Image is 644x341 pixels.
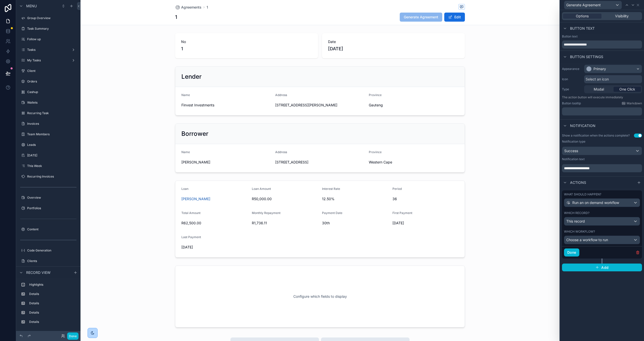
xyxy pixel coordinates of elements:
label: Which record? [564,211,589,215]
span: Notification [570,123,595,128]
label: Details [29,311,75,315]
span: Button settings [570,54,603,59]
a: Follow up [19,35,77,43]
a: Recurring Task [19,109,77,117]
label: Type [562,87,582,91]
button: Primary [584,65,642,73]
label: Which workflow? [564,230,595,234]
label: Follow up [27,37,76,41]
label: Button tooltip [562,101,581,105]
label: Invoices [27,122,76,126]
label: Client [27,69,76,73]
a: Cashup [19,88,77,96]
div: Primary [593,66,606,71]
span: Actions [570,180,586,185]
a: Task Summary [19,25,77,33]
a: Recurring Invoices [19,173,77,181]
a: Code Generation [19,246,77,254]
button: Edit [444,13,465,22]
div: Show a notification when the actions complete? [562,134,630,138]
button: Done [564,248,579,257]
span: Menu [26,4,37,9]
a: Group Overview [19,14,77,22]
label: Recurring Task [27,111,76,115]
span: Markdown [627,101,642,105]
a: Overview [19,194,77,202]
span: Record view [26,270,51,275]
label: Icon [562,77,582,81]
a: [DATE] [19,151,77,159]
span: One Click [619,87,635,92]
span: Run an on demand workflow [572,200,619,205]
a: Invoices [19,120,77,128]
button: Choose a workflow to run [564,236,640,244]
span: Visibility [615,14,629,19]
label: Tasks [27,48,69,52]
a: Team Members [19,130,77,138]
label: Highlights [29,283,75,287]
a: Leads [19,141,77,149]
p: The action button will execute immediately [562,95,642,99]
span: Add [601,265,609,270]
button: Done [67,332,78,340]
a: Content [19,225,77,233]
a: Agreements [175,5,202,10]
button: Run an on demand workflow [564,198,640,207]
button: Generate Agreement [564,1,622,9]
label: Content [27,227,76,231]
label: Recurring Invoices [27,175,76,179]
div: scrollable content [16,278,80,331]
a: This Week [19,162,77,170]
a: Clients [19,257,77,265]
button: Add [562,264,642,272]
label: Cashup [27,90,76,94]
span: Select an icon [586,77,609,82]
label: Details [29,320,75,324]
span: Options [576,14,589,19]
span: Agreements [181,5,202,10]
span: Modal [594,87,604,92]
button: Success [562,147,642,155]
label: Button text [562,34,578,38]
label: Notification text [562,157,585,161]
a: Client [19,67,77,75]
a: My Tasks [19,56,77,64]
div: scrollable content [562,107,642,115]
label: Overview [27,196,76,200]
label: Portfolios [27,206,76,210]
span: Choose a workflow to run [566,238,608,242]
label: My Tasks [27,58,69,62]
span: Success [564,148,578,153]
a: 1 [207,5,208,10]
label: Wallets [27,101,76,105]
label: Code Generation [27,248,76,252]
label: Details [29,301,75,305]
label: Clients [27,259,76,263]
label: This Week [27,164,76,168]
a: Portfolios [19,204,77,212]
a: Tasks [19,46,77,54]
button: This record [564,217,640,226]
span: Generate Agreement [566,3,601,8]
h1: 1 [175,14,177,21]
label: Team Members [27,132,76,136]
label: Group Overview [27,16,76,20]
span: Button text [570,26,595,31]
label: What should happen? [564,192,601,196]
span: This record [566,219,585,224]
label: Orders [27,79,76,83]
a: Orders [19,77,77,86]
div: scrollable content [562,163,642,172]
label: Leads [27,143,76,147]
label: Details [29,292,75,296]
a: Wallets [19,99,77,107]
label: Notification type [562,140,585,144]
label: [DATE] [27,153,76,157]
label: Task Summary [27,27,76,31]
label: Appearance [562,67,582,71]
a: Markdown [622,101,642,105]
